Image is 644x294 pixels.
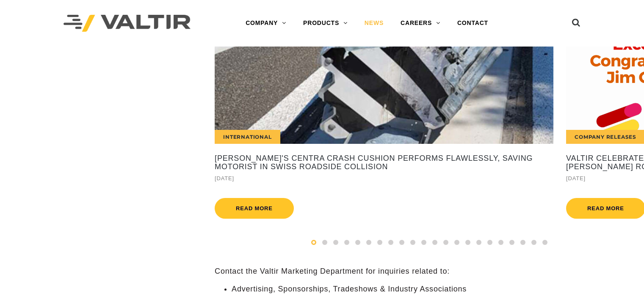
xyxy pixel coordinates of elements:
[215,198,294,219] a: Read more
[356,15,392,32] a: NEWS
[392,15,449,32] a: CAREERS
[215,173,553,183] div: [DATE]
[215,130,280,144] div: International
[64,15,191,32] img: Valtir
[449,15,497,32] a: CONTACT
[232,284,644,294] li: Advertising, Sponsorships, Tradeshows & Industry Associations
[215,154,553,171] a: [PERSON_NAME]'s CENTRA Crash Cushion Performs Flawlessly, Saving Motorist in Swiss Roadside Colli...
[215,47,553,144] a: International
[215,267,644,276] p: Contact the Valtir Marketing Department for inquiries related to:
[295,15,356,32] a: PRODUCTS
[237,15,295,32] a: COMPANY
